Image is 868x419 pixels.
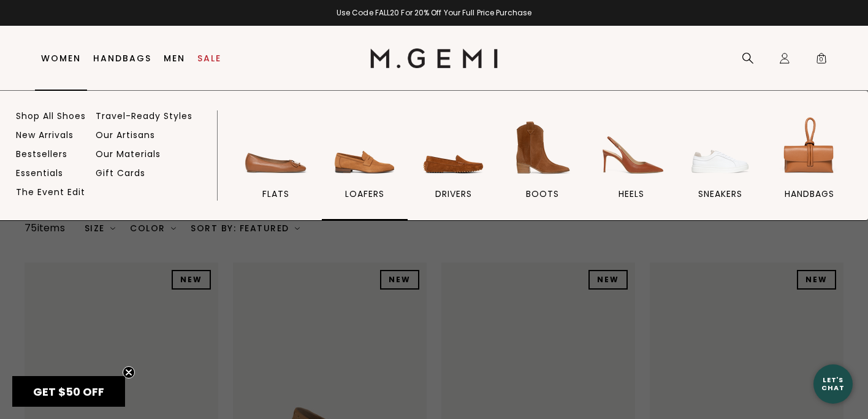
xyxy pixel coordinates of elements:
[526,188,559,199] span: BOOTS
[766,113,852,220] a: handbags
[813,376,853,391] div: Let's Chat
[123,366,135,379] button: Close teaser
[164,53,185,63] a: Men
[419,113,488,182] img: drivers
[698,188,742,199] span: sneakers
[677,113,763,220] a: sneakers
[96,148,161,160] a: Our Materials
[500,113,585,220] a: BOOTS
[33,384,104,399] span: GET $50 OFF
[233,113,319,220] a: flats
[16,129,74,140] a: New Arrivals
[411,113,497,220] a: drivers
[16,148,67,160] a: Bestsellers
[435,188,472,199] span: drivers
[96,129,155,140] a: Our Artisans
[16,186,85,198] a: The Event Edit
[96,167,145,179] a: Gift Cards
[12,376,125,407] div: GET $50 OFFClose teaser
[815,55,828,67] span: 0
[41,53,81,63] a: Women
[197,53,221,63] a: Sale
[597,113,666,182] img: heels
[93,53,151,63] a: Handbags
[588,113,674,220] a: heels
[508,113,577,182] img: BOOTS
[16,110,86,121] a: Shop All Shoes
[785,188,834,199] span: handbags
[96,110,192,121] a: Travel-Ready Styles
[619,188,644,199] span: heels
[16,167,63,179] a: Essentials
[775,113,843,182] img: handbags
[322,113,408,220] a: loafers
[242,113,310,182] img: flats
[345,188,384,199] span: loafers
[330,113,399,182] img: loafers
[370,48,498,68] img: M.Gemi
[262,188,289,199] span: flats
[686,113,755,182] img: sneakers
